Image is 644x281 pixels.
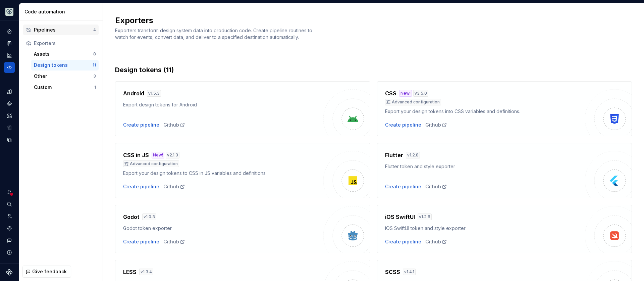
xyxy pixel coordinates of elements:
img: 256e2c79-9abd-4d59-8978-03feab5a3943.png [5,8,13,16]
h4: CSS in JS [123,151,149,159]
button: Contact support [4,235,15,246]
a: Github [163,238,185,245]
button: Pipelines4 [23,25,99,35]
button: Create pipeline [123,122,159,128]
a: Design tokens [4,86,15,97]
button: Create pipeline [123,238,159,245]
a: Home [4,26,15,37]
div: iOS SwiftUI token and style exporter [385,225,585,232]
button: Create pipeline [123,183,159,190]
div: Other [34,73,93,80]
a: Github [425,238,447,245]
div: Code automation [24,8,100,15]
h4: LESS [123,268,137,276]
div: Assets [34,51,93,57]
div: Assets [4,110,15,121]
div: 8 [93,51,96,57]
div: Godot token exporter [123,225,323,232]
div: v 1.0.3 [142,214,156,220]
div: Advanced configuration [385,99,441,105]
div: Advanced configuration [123,160,179,167]
a: Storybook stories [4,123,15,133]
div: Export your design tokens to CSS in JS variables and definitions. [123,170,323,177]
div: v 1.2.8 [406,152,420,158]
h4: SCSS [385,268,400,276]
div: Flutter token and style exporter [385,163,585,170]
a: Documentation [4,38,15,49]
a: Settings [4,223,15,234]
a: Github [425,183,447,190]
a: Invite team [4,211,15,222]
div: New! [152,152,164,158]
a: Data sources [4,135,15,145]
div: v 3.5.0 [413,90,428,97]
a: Github [163,122,185,128]
div: v 1.2.6 [418,214,432,220]
a: Assets8 [31,49,99,59]
a: Github [425,122,447,128]
div: 1 [94,85,96,90]
h4: Godot [123,213,140,221]
a: Github [163,183,185,190]
div: 11 [93,62,96,68]
div: 3 [93,74,96,79]
div: Pipelines [34,27,93,33]
button: Create pipeline [385,122,421,128]
div: v 2.1.3 [166,152,179,158]
a: Components [4,98,15,109]
div: Exporters [34,40,96,47]
div: Export design tokens for Android [123,101,323,108]
a: Code automation [4,62,15,73]
div: Export your design tokens into CSS variables and definitions. [385,108,585,115]
span: Exporters transform design system data into production code. Create pipeline routines to watch fo... [115,28,314,40]
div: v 1.3.4 [139,269,153,275]
button: Give feedback [22,266,71,278]
button: Create pipeline [385,238,421,245]
h4: Flutter [385,151,403,159]
h2: Exporters [115,15,624,26]
div: v 1.5.3 [147,90,161,97]
svg: Supernova Logo [6,269,13,276]
span: Give feedback [32,268,67,275]
button: Notifications [4,187,15,197]
div: New! [399,90,412,97]
div: Search ⌘K [4,199,15,209]
button: Other3 [31,71,99,82]
h4: iOS SwiftUI [385,213,415,221]
button: Design tokens11 [31,60,99,71]
button: Create pipeline [385,183,421,190]
button: Custom1 [31,82,99,93]
div: Design tokens [34,62,93,68]
a: Analytics [4,50,15,61]
div: Design tokens (11) [115,65,632,75]
div: Custom [34,84,94,91]
div: 4 [93,27,96,33]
